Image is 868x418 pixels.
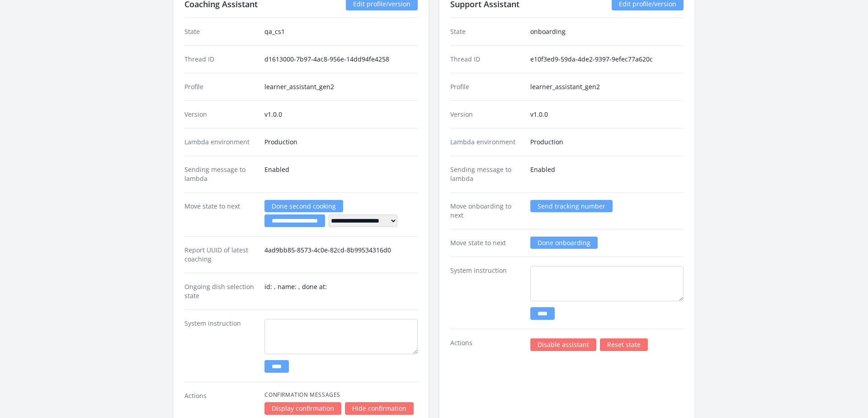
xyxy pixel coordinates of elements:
dd: learner_assistant_gen2 [530,82,684,91]
dt: System instruction [450,266,523,320]
dt: Lambda environment [450,138,523,147]
dt: Sending message to lambda [184,165,257,183]
dt: Move onboarding to next [450,202,523,220]
dt: Actions [450,338,523,351]
dt: System instruction [184,319,257,373]
a: Send tracking number [530,200,613,212]
a: Done second cooking [264,200,343,212]
dt: Report UUID of latest coaching [184,246,257,264]
a: Hide confirmation [345,402,414,415]
dd: qa_cs1 [264,27,418,36]
dd: Production [264,138,418,147]
a: Done onboarding [530,237,598,249]
dt: Sending message to lambda [450,165,523,183]
dt: Profile [450,82,523,91]
dt: Version [184,110,257,119]
dt: State [184,27,257,36]
dt: Profile [184,82,257,91]
dd: onboarding [530,27,684,36]
dd: d1613000-7b97-4ac8-956e-14dd94fe4258 [264,55,418,64]
dt: Version [450,110,523,119]
dt: Move state to next [450,238,523,247]
dd: Production [530,138,684,147]
dd: Enabled [264,165,418,183]
a: Reset state [600,338,648,351]
dt: State [450,27,523,36]
dt: Ongoing dish selection state [184,282,257,300]
dt: Thread ID [184,55,257,64]
dd: v1.0.0 [530,110,684,119]
dt: Lambda environment [184,138,257,147]
dd: e10f3ed9-59da-4de2-9397-9efec77a620c [530,55,684,64]
dd: v1.0.0 [264,110,418,119]
dd: learner_assistant_gen2 [264,82,418,91]
dd: 4ad9bb85-8573-4c0e-82cd-8b99534316d0 [264,246,418,264]
a: Display confirmation [264,402,341,415]
h4: Confirmation Messages [264,391,418,399]
dt: Thread ID [450,55,523,64]
a: Disable assistant [530,338,596,351]
dt: Move state to next [184,202,257,227]
dd: Enabled [530,165,684,183]
dd: id: , name: , done at: [264,282,418,300]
